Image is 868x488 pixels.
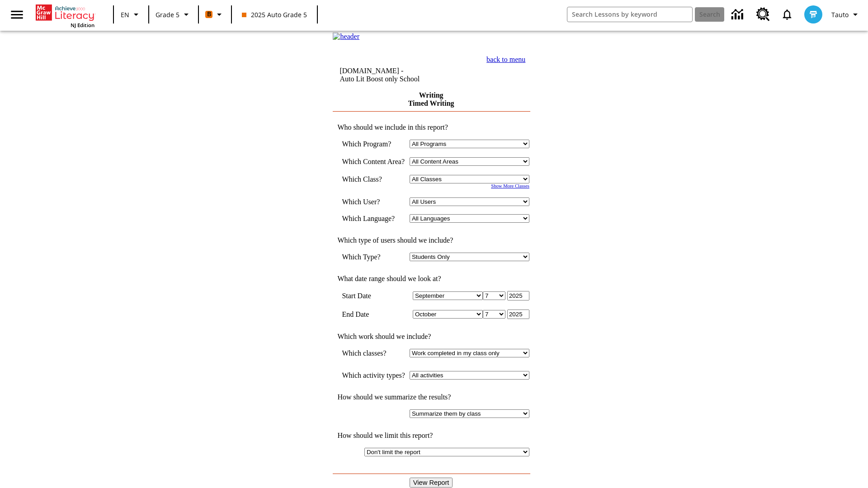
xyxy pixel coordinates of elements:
button: Grade: Grade 5, Select a grade [152,6,195,23]
td: Who should we include in this report? [333,123,529,131]
div: Home [36,3,94,28]
a: Resource Center, Will open in new tab [751,2,775,27]
button: Profile/Settings [828,6,864,23]
span: Grade 5 [156,10,179,19]
td: Which work should we include? [333,333,529,341]
button: Boost Class color is orange. Change class color [202,6,228,23]
td: Which Type? [342,253,405,261]
img: header [333,33,359,41]
td: Which classes? [342,349,405,357]
td: Which Program? [342,140,405,148]
button: Open side menu [4,1,30,28]
nobr: Which Content Area? [342,158,405,165]
td: Which User? [342,197,405,206]
td: Which type of users should we include? [333,236,529,244]
span: NJ Edition [71,22,94,28]
input: search field [567,7,692,22]
span: EN [121,10,129,19]
a: Data Center [726,2,751,27]
td: What date range should we look at? [333,275,529,283]
td: Which activity types? [342,371,405,380]
span: B [207,9,211,20]
td: End Date [342,310,405,319]
span: 2025 Auto Grade 5 [242,10,307,19]
nobr: Auto Lit Boost only School [340,75,420,83]
td: How should we summarize the results? [333,393,529,401]
a: back to menu [486,56,525,63]
a: Show More Classes [491,183,529,188]
td: How should we limit this report? [333,432,529,440]
td: [DOMAIN_NAME] - [340,67,454,83]
button: Language: EN, Select a language [117,6,146,23]
button: Select a new avatar [799,3,828,26]
td: Start Date [342,291,405,300]
td: Which Language? [342,214,405,223]
a: Notifications [775,3,799,26]
img: avatar image [804,5,822,23]
input: View Report [410,478,453,488]
span: Tauto [831,10,849,19]
a: Writing Timed Writing [408,91,454,107]
td: Which Class? [342,175,405,183]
